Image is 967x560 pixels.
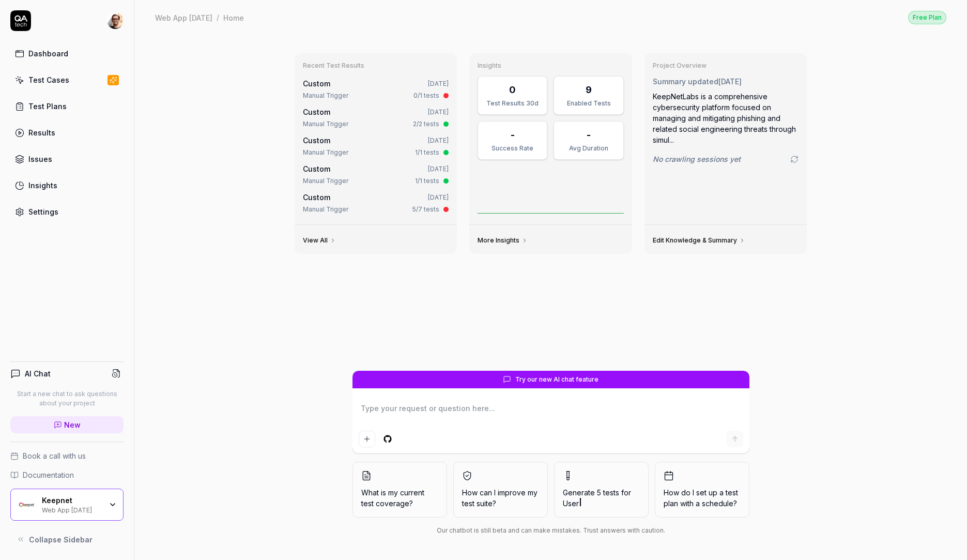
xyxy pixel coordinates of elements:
[908,10,946,24] a: Free Plan
[586,83,592,97] div: 9
[303,119,348,129] div: Manual Trigger
[301,104,451,131] a: Custom[DATE]Manual Trigger2/2 tests
[478,62,624,70] h3: Insights
[655,462,749,518] button: How do I set up a test plan with a schedule?
[303,91,348,100] div: Manual Trigger
[413,119,439,129] div: 2/2 tests
[10,416,124,433] a: New
[28,48,68,59] div: Dashboard
[352,526,749,535] div: Our chatbot is still beta and can make mistakes. Trust answers with caution.
[10,489,124,521] button: Keepnet LogoKeepnetWeb App [DATE]
[303,205,348,214] div: Manual Trigger
[484,99,541,108] div: Test Results 30d
[303,136,330,145] span: Custom
[653,77,718,86] span: Summary updated
[303,108,330,116] span: Custom
[10,175,124,195] a: Insights
[303,236,336,245] a: View All
[511,128,515,142] div: -
[28,74,69,85] div: Test Cases
[303,62,449,70] h3: Recent Test Results
[301,133,451,159] a: Custom[DATE]Manual Trigger1/1 tests
[28,127,55,138] div: Results
[718,77,742,86] time: [DATE]
[653,154,741,164] span: No crawling sessions yet
[653,91,799,145] div: KeepNetLabs is a comprehensive cybersecurity platform focused on managing and mitigating phishing...
[301,190,451,216] a: Custom[DATE]Manual Trigger5/7 tests
[563,487,640,509] span: Generate 5 tests for
[10,123,124,143] a: Results
[303,79,330,88] span: Custom
[359,431,375,447] button: Add attachment
[303,164,330,173] span: Custom
[10,202,124,222] a: Settings
[10,149,124,169] a: Issues
[29,534,93,545] span: Collapse Sidebar
[664,487,741,509] span: How do I set up a test plan with a schedule?
[217,12,219,23] div: /
[352,462,447,518] button: What is my current test coverage?
[10,470,124,480] a: Documentation
[28,206,58,217] div: Settings
[17,495,36,514] img: Keepnet Logo
[560,144,617,153] div: Avg Duration
[428,165,449,173] time: [DATE]
[303,193,330,202] span: Custom
[428,108,449,116] time: [DATE]
[42,496,102,505] div: Keepnet
[64,419,81,430] span: New
[28,180,57,191] div: Insights
[23,470,74,480] span: Documentation
[653,236,745,245] a: Edit Knowledge & Summary
[107,12,124,29] img: 704fe57e-bae9-4a0d-8bcb-c4203d9f0bb2.jpeg
[560,99,617,108] div: Enabled Tests
[303,176,348,186] div: Manual Trigger
[10,70,124,90] a: Test Cases
[10,529,124,550] button: Collapse Sidebar
[428,137,449,144] time: [DATE]
[587,128,591,142] div: -
[413,91,439,100] div: 0/1 tests
[563,499,579,508] span: User
[10,96,124,116] a: Test Plans
[462,487,539,509] span: How can I improve my test suite?
[653,62,799,70] h3: Project Overview
[428,193,449,201] time: [DATE]
[415,176,439,186] div: 1/1 tests
[10,450,124,461] a: Book a call with us
[908,11,946,24] div: Free Plan
[301,161,451,188] a: Custom[DATE]Manual Trigger1/1 tests
[223,12,244,23] div: Home
[554,462,649,518] button: Generate 5 tests forUser
[361,487,438,509] span: What is my current test coverage?
[28,154,52,164] div: Issues
[790,155,799,163] a: Go to crawling settings
[25,368,51,379] h4: AI Chat
[453,462,548,518] button: How can I improve my test suite?
[412,205,439,214] div: 5/7 tests
[155,12,212,23] div: Web App [DATE]
[515,375,598,384] span: Try our new AI chat feature
[484,144,541,153] div: Success Rate
[23,450,86,461] span: Book a call with us
[301,76,451,102] a: Custom[DATE]Manual Trigger0/1 tests
[303,148,348,157] div: Manual Trigger
[10,389,124,408] p: Start a new chat to ask questions about your project
[415,148,439,157] div: 1/1 tests
[478,236,528,245] a: More Insights
[428,80,449,87] time: [DATE]
[28,101,67,112] div: Test Plans
[42,505,102,513] div: Web App [DATE]
[10,43,124,64] a: Dashboard
[509,83,516,97] div: 0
